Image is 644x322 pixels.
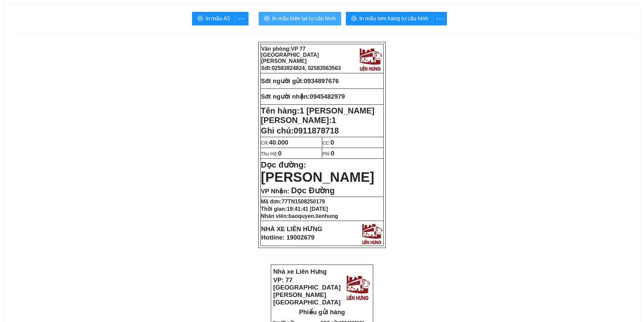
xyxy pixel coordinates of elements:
[434,15,447,23] span: more
[235,12,248,25] button: more
[261,93,310,100] strong: Sđt người nhận:
[261,106,375,125] strong: Tên hàng:
[332,116,336,125] span: 1
[261,225,323,232] strong: NHÀ XE LIÊN HƯNG
[291,186,335,195] span: Dọc Đường
[261,46,319,64] strong: Văn phòng:
[259,12,341,25] button: printerIn mẫu biên lai tự cấu hình
[359,14,428,23] span: In mẫu tem hàng tự cấu hình
[192,12,235,25] button: printerIn mẫu A5
[261,46,319,64] span: VP 77 [GEOGRAPHIC_DATA][PERSON_NAME]
[346,12,434,25] button: printerIn mẫu tem hàng tự cấu hình
[323,151,334,156] span: Phí:
[261,234,315,241] strong: Hotline: 19002679
[278,150,282,157] span: 0
[273,268,327,275] strong: Nhà xe Liên Hưng
[272,65,341,71] span: 02583824824, 02583563563
[294,126,339,135] span: 0911878718
[357,46,383,72] img: logo
[261,140,288,146] span: CR:
[261,188,289,195] span: VP Nhận:
[264,16,269,22] span: printer
[261,65,341,71] strong: Sđt:
[261,126,339,135] span: Ghi chú:
[261,160,375,183] strong: Dọc đường:
[261,170,375,184] span: [PERSON_NAME]
[197,16,203,22] span: printer
[360,222,383,245] img: logo
[323,140,334,146] span: CC:
[287,206,328,212] span: 19:41:41 [DATE]
[282,199,325,204] span: 77TN1508250179
[331,139,334,146] span: 0
[261,199,325,204] strong: Mã đơn:
[310,93,345,100] span: 0945482979
[261,213,338,219] strong: Nhân viên:
[299,308,345,316] strong: Phiếu gửi hàng
[261,151,282,156] span: Thu Hộ:
[261,106,375,125] span: 1 [PERSON_NAME] [PERSON_NAME]:
[272,14,336,23] span: In mẫu biên lai tự cấu hình
[261,77,304,84] strong: Sđt người gửi:
[331,150,334,157] span: 0
[351,16,357,22] span: printer
[261,206,328,212] strong: Thời gian:
[304,77,339,84] span: 0934897676
[235,15,248,23] span: more
[206,14,230,23] span: In mẫu A5
[273,276,340,306] strong: VP: 77 [GEOGRAPHIC_DATA][PERSON_NAME][GEOGRAPHIC_DATA]
[344,273,371,301] img: logo
[433,12,447,25] button: more
[288,213,338,219] span: baoquyen.lienhung
[269,139,288,146] span: 40.000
